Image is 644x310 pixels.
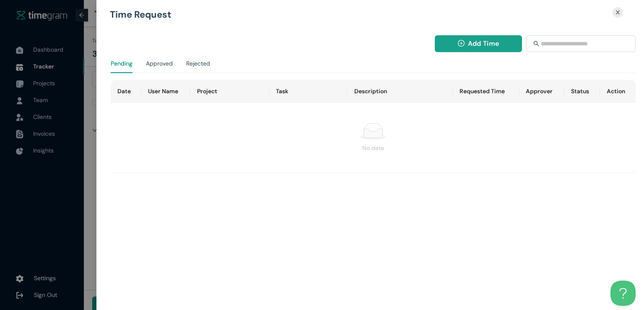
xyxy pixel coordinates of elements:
th: Action [600,80,636,103]
iframe: Toggle Customer Support [610,281,636,306]
span: Add Time [468,38,499,49]
span: search [533,41,539,47]
th: Approver [519,80,564,103]
span: plus-circle [458,40,465,48]
div: Pending [111,59,132,68]
span: close [615,10,621,15]
th: Status [564,80,600,103]
th: Project [190,80,269,103]
div: Approved [146,59,173,68]
th: Description [348,80,452,103]
button: Close [610,7,626,18]
div: Rejected [186,59,210,68]
h1: Time Request [110,10,544,19]
th: Task [269,80,348,103]
th: User Name [141,80,190,103]
button: plus-circleAdd Time [435,35,522,52]
th: Requested Time [453,80,519,103]
th: Date [111,80,141,103]
div: No data [117,143,629,152]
